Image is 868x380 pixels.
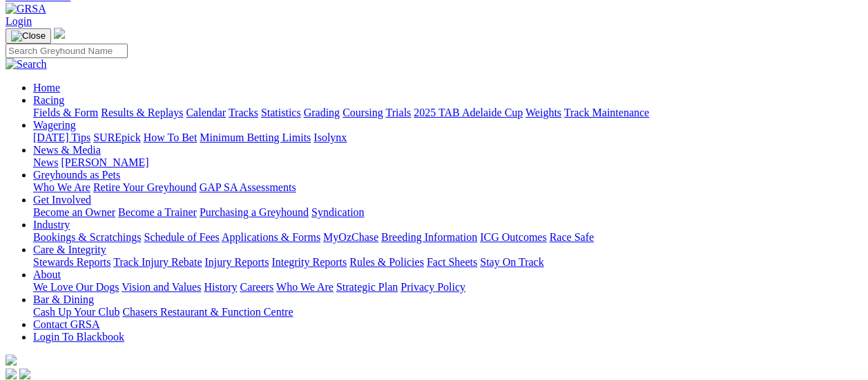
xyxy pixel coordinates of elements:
a: Greyhounds as Pets [33,169,120,181]
a: Login [6,15,32,27]
a: Bookings & Scratchings [33,231,141,243]
div: Wagering [33,132,862,144]
a: Vision and Values [122,281,201,293]
a: Industry [33,219,70,230]
a: [DATE] Tips [33,132,90,143]
a: Cash Up Your Club [33,306,119,318]
a: Tracks [229,107,258,118]
a: Purchasing a Greyhound [200,206,309,218]
a: We Love Our Dogs [33,281,119,293]
a: Login To Blackbook [33,331,124,343]
div: News & Media [33,156,862,169]
img: GRSA [6,3,46,15]
a: Bar & Dining [33,293,94,305]
a: History [204,281,237,293]
a: MyOzChase [323,231,378,243]
a: Home [33,82,60,93]
a: Care & Integrity [33,244,106,255]
a: Wagering [33,119,76,131]
a: Injury Reports [204,256,269,268]
div: About [33,281,862,293]
div: Industry [33,231,862,244]
a: News & Media [33,144,101,156]
a: Racing [33,94,64,106]
a: Grading [304,107,340,118]
img: logo-grsa-white.png [54,28,65,39]
a: Retire Your Greyhound [93,181,197,193]
a: Stay On Track [480,256,543,268]
img: logo-grsa-white.png [6,354,17,365]
a: Track Maintenance [564,107,649,118]
a: Track Injury Rebate [113,256,202,268]
a: SUREpick [93,132,140,143]
a: Fact Sheets [427,256,477,268]
a: Race Safe [549,231,593,243]
img: twitter.svg [19,368,30,379]
a: Get Involved [33,194,91,206]
a: Strategic Plan [336,281,398,293]
a: Schedule of Fees [144,231,219,243]
a: Applications & Forms [222,231,320,243]
a: [PERSON_NAME] [61,156,148,168]
a: Become an Owner [33,206,115,218]
a: News [33,156,58,168]
a: Who We Are [276,281,334,293]
img: facebook.svg [6,368,17,379]
a: How To Bet [144,132,197,143]
div: Get Involved [33,206,862,219]
div: Bar & Dining [33,306,862,318]
a: 2025 TAB Adelaide Cup [414,107,523,118]
div: Care & Integrity [33,256,862,269]
a: Breeding Information [381,231,477,243]
a: Results & Replays [101,107,183,118]
a: Rules & Policies [349,256,424,268]
img: Close [11,30,46,42]
button: Toggle navigation [6,28,51,44]
a: Contact GRSA [33,318,99,330]
img: Search [6,58,47,71]
a: Minimum Betting Limits [200,132,311,143]
a: Coursing [343,107,383,118]
div: Racing [33,107,862,119]
a: Privacy Policy [401,281,465,293]
a: GAP SA Assessments [200,181,296,193]
a: Stewards Reports [33,256,110,268]
a: Become a Trainer [118,206,197,218]
a: Careers [240,281,273,293]
div: Greyhounds as Pets [33,181,862,194]
a: Integrity Reports [271,256,347,268]
a: ICG Outcomes [480,231,546,243]
a: Statistics [261,107,301,118]
a: Trials [385,107,411,118]
a: Isolynx [314,132,347,143]
a: Syndication [311,206,364,218]
a: About [33,269,61,280]
a: Calendar [186,107,226,118]
input: Search [6,44,128,58]
a: Who We Are [33,181,90,193]
a: Fields & Form [33,107,98,118]
a: Chasers Restaurant & Function Centre [122,306,293,318]
a: Weights [525,107,561,118]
